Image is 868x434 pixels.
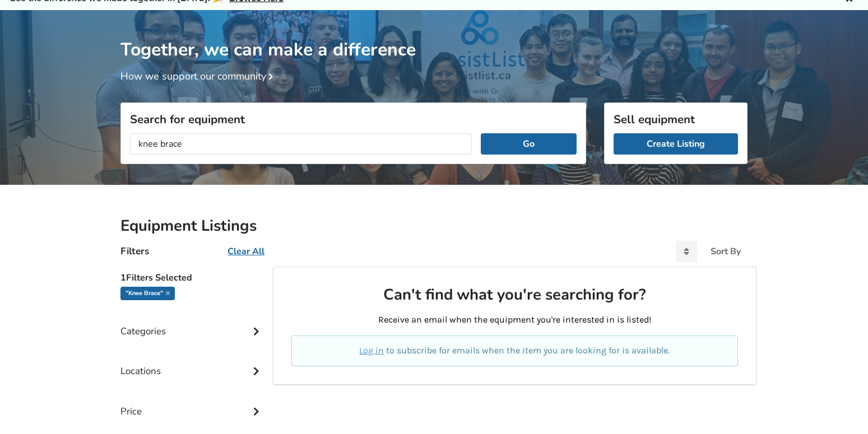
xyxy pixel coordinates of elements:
p: to subscribe for emails when the item you are looking for is available. [305,344,725,357]
input: I am looking for... [130,133,472,155]
p: Receive an email when the equipment you're interested in is listed! [291,314,738,326]
button: Go [481,133,577,155]
h3: Sell equipment [614,112,738,127]
a: How we support our community [120,69,277,83]
div: Locations [120,343,264,382]
a: Create Listing [614,133,738,155]
div: Categories [120,303,264,343]
a: Log in [359,345,384,356]
h5: 1 Filters Selected [120,267,264,287]
h1: Together, we can make a difference [120,10,748,61]
div: "knee brace" [120,287,175,300]
h2: Equipment Listings [120,216,748,236]
div: Sort By [711,247,741,256]
div: Price [120,383,264,423]
h3: Search for equipment [130,112,577,127]
h2: Can't find what you're searching for? [291,285,738,305]
u: Clear All [228,245,264,258]
h4: Filters [120,245,149,258]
